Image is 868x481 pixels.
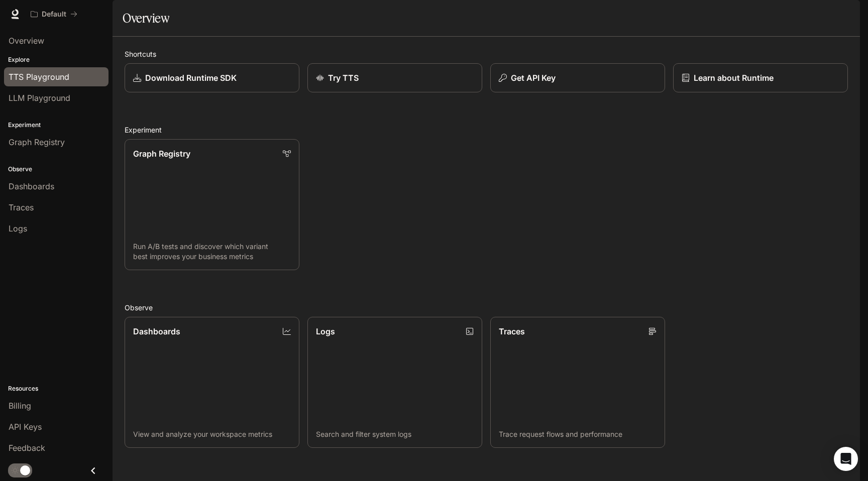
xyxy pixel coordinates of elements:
[694,72,774,84] p: Learn about Runtime
[834,447,858,471] div: Open Intercom Messenger
[490,63,665,92] button: Get API Key
[133,148,190,160] p: Graph Registry
[316,429,474,439] p: Search and filter system logs
[26,4,82,24] button: All workspaces
[307,63,482,92] a: Try TTS
[42,10,66,19] p: Default
[125,125,848,135] h2: Experiment
[125,63,299,92] a: Download Runtime SDK
[307,317,482,448] a: LogsSearch and filter system logs
[316,325,335,337] p: Logs
[133,325,180,337] p: Dashboards
[328,72,359,84] p: Try TTS
[499,429,657,439] p: Trace request flows and performance
[125,317,299,448] a: DashboardsView and analyze your workspace metrics
[125,49,848,59] h2: Shortcuts
[499,325,525,337] p: Traces
[511,72,556,84] p: Get API Key
[125,139,299,270] a: Graph RegistryRun A/B tests and discover which variant best improves your business metrics
[133,429,291,439] p: View and analyze your workspace metrics
[133,242,291,262] p: Run A/B tests and discover which variant best improves your business metrics
[145,72,237,84] p: Download Runtime SDK
[123,8,169,28] h1: Overview
[490,317,665,448] a: TracesTrace request flows and performance
[125,302,848,313] h2: Observe
[673,63,848,92] a: Learn about Runtime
